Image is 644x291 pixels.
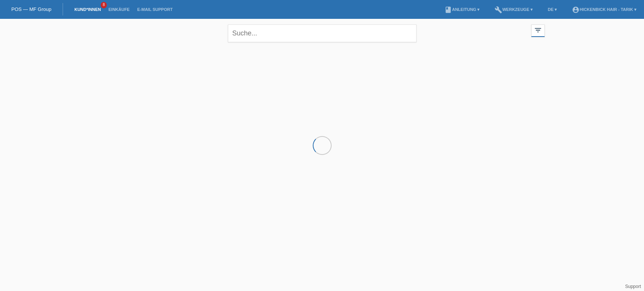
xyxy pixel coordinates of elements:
a: DE ▾ [544,7,561,12]
a: E-Mail Support [134,7,177,12]
i: build [495,6,502,14]
a: Support [625,284,641,289]
a: account_circleHickenbick Hair - Tarik ▾ [568,7,640,12]
span: 8 [101,2,107,8]
a: POS — MF Group [11,6,51,12]
i: filter_list [534,26,542,34]
a: bookAnleitung ▾ [441,7,483,12]
i: book [444,6,452,14]
a: buildWerkzeuge ▾ [491,7,536,12]
input: Suche... [228,25,417,42]
a: Einkäufe [105,7,133,12]
i: account_circle [572,6,579,14]
a: Kund*innen [71,7,105,12]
